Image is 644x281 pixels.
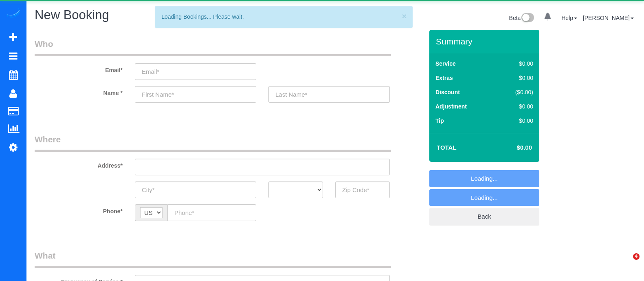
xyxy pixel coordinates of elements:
legend: Who [35,38,391,56]
div: $0.00 [498,74,533,82]
div: ($0.00) [498,88,533,96]
label: Email* [29,63,129,74]
input: Email* [135,63,256,80]
span: New Booking [35,8,109,22]
a: Back [429,208,539,225]
label: Adjustment [435,102,467,111]
div: $0.00 [498,60,533,68]
input: Zip Code* [335,181,390,198]
iframe: Intercom live chat [616,253,636,273]
input: Last Name* [268,86,390,103]
a: [PERSON_NAME] [583,15,634,21]
label: Tip [435,117,444,125]
button: × [402,12,407,20]
legend: Where [35,133,391,152]
label: Name * [29,86,129,97]
h4: $0.00 [492,144,532,151]
label: Discount [435,88,460,96]
div: $0.00 [498,117,533,125]
input: City* [135,181,256,198]
legend: What [35,250,391,268]
div: Loading Bookings... Please wait. [161,13,406,21]
img: New interface [521,13,534,24]
label: Phone* [29,204,129,215]
img: Automaid Logo [5,8,21,20]
label: Address* [29,159,129,170]
a: Beta [509,15,534,21]
h3: Summary [436,37,535,46]
strong: Total [437,144,457,151]
label: Extras [435,74,453,82]
input: Phone* [167,204,256,221]
label: Service [435,60,456,68]
div: $0.00 [498,102,533,111]
a: Help [561,15,577,21]
span: 4 [633,253,640,260]
input: First Name* [135,86,256,103]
